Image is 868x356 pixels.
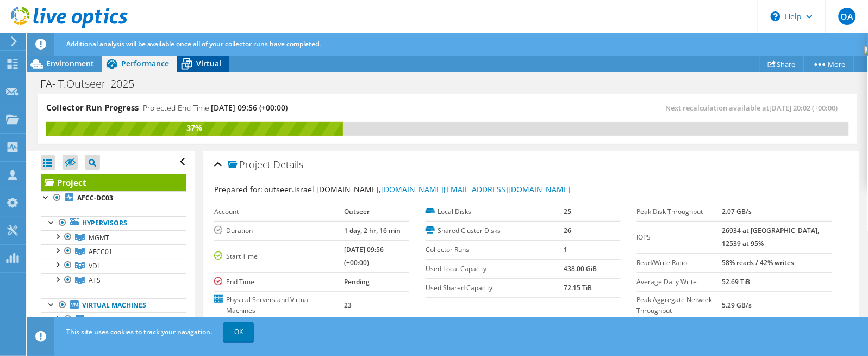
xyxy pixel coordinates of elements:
[41,312,186,327] a: AFCC-DC03
[41,273,186,287] a: ATS
[564,207,571,216] b: 25
[564,264,597,273] b: 438.00 GiB
[722,207,752,216] b: 2.07 GB/s
[666,103,844,113] span: Next recalculation available at
[143,102,288,114] h4: Projected End Time:
[770,103,838,113] span: [DATE] 20:02 (+00:00)
[722,300,752,310] b: 5.29 GB/s
[426,206,564,217] label: Local Disks
[637,232,722,243] label: IOPS
[381,184,571,194] a: [DOMAIN_NAME][EMAIL_ADDRESS][DOMAIN_NAME]
[273,158,303,171] span: Details
[344,245,384,267] b: [DATE] 09:56 (+00:00)
[77,193,113,202] b: AFCC-DC03
[637,206,722,217] label: Peak Disk Throughput
[41,230,186,244] a: MGMT
[41,298,186,312] a: Virtual Machines
[46,122,343,134] div: 37%
[41,191,186,205] a: AFCC-DC03
[564,245,567,254] b: 1
[214,294,344,316] label: Physical Servers and Virtual Machines
[804,56,854,72] a: More
[214,225,344,236] label: Duration
[66,327,212,336] span: This site uses cookies to track your navigation.
[264,184,571,194] span: outseer.israel [DOMAIN_NAME],
[344,277,370,286] b: Pending
[41,259,186,273] a: VDI
[89,261,99,271] span: VDI
[214,251,344,262] label: Start Time
[722,277,751,286] b: 52.69 TiB
[41,216,186,230] a: Hypervisors
[637,277,722,287] label: Average Daily Write
[426,225,564,236] label: Shared Cluster Disks
[426,283,564,293] label: Used Shared Capacity
[89,315,124,324] span: AFCC-DC03
[722,258,795,267] b: 58% reads / 42% writes
[214,184,263,194] label: Prepared for:
[722,226,820,248] b: 26934 at [GEOGRAPHIC_DATA], 12539 at 95%
[344,207,370,216] b: Outseer
[637,257,722,268] label: Read/Write Ratio
[41,174,186,191] a: Project
[214,277,344,287] label: End Time
[344,300,352,310] b: 23
[759,56,804,72] a: Share
[89,233,109,242] span: MGMT
[89,275,101,285] span: ATS
[771,11,780,21] svg: \n
[35,78,151,90] h1: FA-IT.Outseer_2025
[564,283,592,292] b: 72.15 TiB
[121,58,169,69] span: Performance
[426,263,564,274] label: Used Local Capacity
[426,244,564,255] label: Collector Runs
[223,322,254,342] a: OK
[214,206,344,217] label: Account
[839,8,856,25] span: OA
[66,39,321,48] span: Additional analysis will be available once all of your collector runs have completed.
[46,58,94,69] span: Environment
[41,244,186,259] a: AFCC01
[196,58,221,69] span: Virtual
[344,226,401,235] b: 1 day, 2 hr, 16 min
[89,247,113,256] span: AFCC01
[564,226,571,235] b: 26
[228,159,271,170] span: Project
[211,102,288,113] span: [DATE] 09:56 (+00:00)
[637,294,722,316] label: Peak Aggregate Network Throughput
